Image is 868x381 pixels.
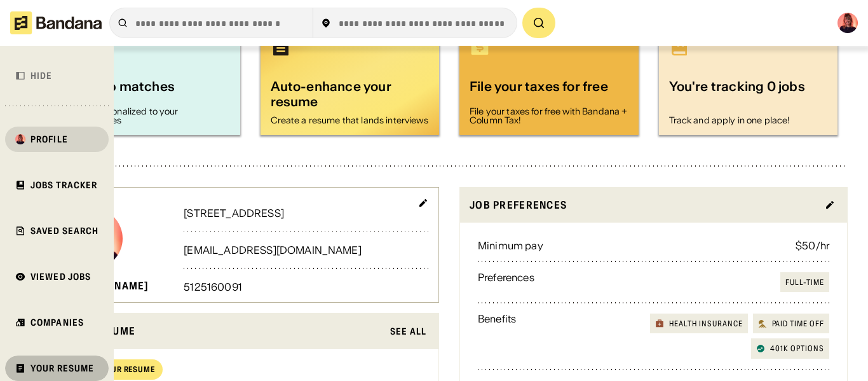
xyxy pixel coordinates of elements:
div: Health insurance [669,319,742,329]
div: Track and apply in one place! [669,116,828,125]
div: Jobs personalized to your preferences [71,107,230,125]
div: Create a resume that lands interviews [271,116,430,125]
div: Saved Search [31,226,98,235]
div: [EMAIL_ADDRESS][DOMAIN_NAME] [184,245,428,255]
div: Viewed Jobs [31,272,91,281]
div: Benefits [478,314,516,359]
div: Full-time [785,277,824,287]
a: Saved Search [5,218,109,244]
div: $50/hr [796,240,829,251]
div: Preferences [478,272,534,293]
div: You're tracking 0 jobs [669,78,828,111]
a: Viewed Jobs [5,264,109,289]
div: Your Resume [31,364,94,373]
div: Paid time off [772,319,824,329]
div: File your taxes for free with Bandana + Column Tax! [470,107,628,125]
img: Bandana logotype [10,11,102,34]
div: Minimum pay [478,240,543,251]
div: Jobs Tracker [31,181,97,190]
a: Jobs Tracker [5,172,109,198]
div: 401k options [770,343,824,354]
a: Companies [5,310,109,335]
div: 5125160091 [184,282,428,292]
a: Profile photoProfile [5,127,109,152]
div: File your taxes for free [470,78,628,102]
div: Get job matches [71,78,230,102]
div: Profile [31,135,68,144]
a: Your Resume [5,356,109,381]
div: Your resume [61,323,383,339]
div: See All [390,327,426,336]
img: Profile photo [837,13,858,33]
div: [STREET_ADDRESS] [184,208,428,218]
div: Hide [31,71,52,80]
div: Job preferences [470,197,817,213]
img: Profile photo [15,134,25,144]
div: Companies [31,318,84,327]
div: Auto-enhance your resume [271,78,430,111]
